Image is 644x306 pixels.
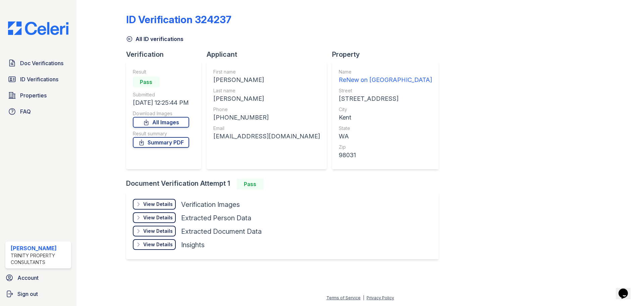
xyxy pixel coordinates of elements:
div: Last name [213,87,320,94]
div: Property [332,50,444,59]
div: Verification [126,50,207,59]
span: Sign out [17,290,38,298]
div: Email [213,125,320,132]
div: [PHONE_NUMBER] [213,113,320,122]
span: Doc Verifications [20,59,63,67]
div: Street [339,87,432,94]
div: Pass [133,77,160,87]
a: Summary PDF [133,137,189,148]
a: FAQ [5,105,71,118]
div: Document Verification Attempt 1 [126,179,444,189]
div: Applicant [207,50,332,59]
img: CE_Logo_Blue-a8612792a0a2168367f1c8372b55b34899dd931a85d93a1a3d3e32e68fde9ad4.png [3,21,74,35]
div: | [363,295,364,300]
div: WA [339,132,432,141]
div: View Details [143,214,173,221]
iframe: chat widget [616,279,637,299]
div: View Details [143,201,173,208]
div: Download Images [133,110,189,117]
div: Pass [237,179,264,189]
div: Result [133,69,189,75]
div: View Details [143,228,173,234]
div: [PERSON_NAME] [11,244,68,252]
div: 98031 [339,150,432,160]
div: [PERSON_NAME] [213,94,320,103]
a: ID Verifications [5,73,71,86]
div: Extracted Document Data [181,227,262,236]
div: Name [339,69,432,75]
div: City [339,106,432,113]
div: [STREET_ADDRESS] [339,94,432,103]
div: Verification Images [181,200,240,209]
div: Submitted [133,91,189,98]
div: Kent [339,113,432,122]
div: ID Verification 324237 [126,13,231,26]
div: Extracted Person Data [181,213,251,223]
span: Properties [20,91,47,99]
div: Insights [181,240,205,250]
span: ID Verifications [20,75,58,83]
div: Phone [213,106,320,113]
a: Doc Verifications [5,56,71,70]
a: All ID verifications [126,35,183,43]
a: Terms of Service [326,295,361,300]
div: Result summary [133,130,189,137]
div: ReNew on [GEOGRAPHIC_DATA] [339,75,432,85]
div: [PERSON_NAME] [213,75,320,85]
a: All Images [133,117,189,128]
div: [EMAIL_ADDRESS][DOMAIN_NAME] [213,132,320,141]
span: FAQ [20,107,31,116]
div: State [339,125,432,132]
a: Sign out [3,287,74,301]
a: Name ReNew on [GEOGRAPHIC_DATA] [339,69,432,85]
div: First name [213,69,320,75]
span: Account [17,274,39,282]
div: Trinity Property Consultants [11,252,68,266]
a: Privacy Policy [367,295,394,300]
a: Properties [5,89,71,102]
a: Account [3,271,74,285]
div: [DATE] 12:25:44 PM [133,98,189,107]
div: Zip [339,144,432,150]
div: View Details [143,241,173,248]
